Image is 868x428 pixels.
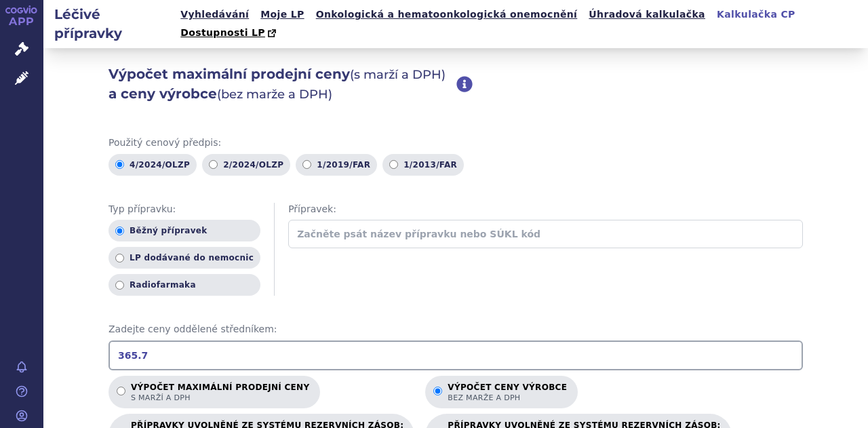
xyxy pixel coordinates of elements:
[115,254,124,262] input: LP dodávané do nemocnic
[115,281,124,290] input: Radiofarmaka
[448,393,567,403] span: bez marže a DPH
[108,323,803,336] span: Zadejte ceny oddělené středníkem:
[180,27,265,38] span: Dostupnosti LP
[296,154,377,176] label: 1/2019/FAR
[217,87,332,102] span: (bez marže a DPH)
[108,341,803,370] input: Zadejte ceny oddělené středníkem
[448,383,567,403] p: Výpočet ceny výrobce
[176,5,253,24] a: Vyhledávání
[713,5,800,24] a: Kalkulačka CP
[117,387,125,395] input: Výpočet maximální prodejní cenys marží a DPH
[108,203,260,216] span: Typ přípravku:
[108,64,456,104] h2: Výpočet maximální prodejní ceny a ceny výrobce
[131,393,309,403] span: s marží a DPH
[115,227,124,235] input: Běžný přípravek
[43,5,176,43] h2: Léčivé přípravky
[350,67,446,82] span: (s marží a DPH)
[108,154,197,176] label: 4/2024/OLZP
[108,247,260,269] label: LP dodávané do nemocnic
[176,24,283,43] a: Dostupnosti LP
[209,160,218,169] input: 2/2024/OLZP
[131,383,309,403] p: Výpočet maximální prodejní ceny
[108,274,260,296] label: Radiofarmaka
[585,5,709,24] a: Úhradová kalkulačka
[108,136,803,150] span: Použitý cenový předpis:
[302,160,311,169] input: 1/2019/FAR
[256,5,308,24] a: Moje LP
[202,154,290,176] label: 2/2024/OLZP
[288,203,803,216] span: Přípravek:
[115,160,124,169] input: 4/2024/OLZP
[288,220,803,248] input: Začněte psát název přípravku nebo SÚKL kód
[312,5,582,24] a: Onkologická a hematoonkologická onemocnění
[389,160,398,169] input: 1/2013/FAR
[433,387,442,395] input: Výpočet ceny výrobcebez marže a DPH
[108,220,260,241] label: Běžný přípravek
[382,154,464,176] label: 1/2013/FAR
